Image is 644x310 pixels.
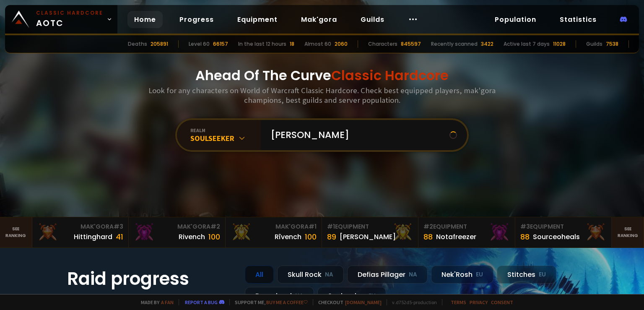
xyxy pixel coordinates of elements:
div: Defias Pillager [347,266,428,284]
div: 89 [327,231,336,242]
div: 100 [208,231,220,242]
span: Support me, [229,299,308,305]
h1: Ahead Of The Curve [195,65,449,86]
span: # 3 [114,222,123,231]
div: 205891 [151,40,168,48]
div: Active last 7 days [504,40,550,48]
div: Stitches [497,266,556,284]
div: Rivench [179,232,205,242]
div: Soulseeker [317,287,386,305]
div: Soulseeker [190,133,261,143]
div: 11028 [553,40,566,48]
span: # 1 [309,222,317,231]
div: Notafreezer [436,232,476,242]
a: Guilds [354,11,391,28]
div: 845597 [401,40,421,48]
div: 100 [305,231,317,242]
span: # 2 [210,222,220,231]
div: Equipment [520,222,606,231]
a: Equipment [231,11,284,28]
div: Doomhowl [245,287,314,305]
a: #3Equipment88Sourceoheals [515,217,612,247]
div: Recently scanned [431,40,478,48]
div: 2060 [335,40,348,48]
small: EU [476,271,483,279]
a: a fan [161,299,174,305]
span: # 3 [520,222,530,231]
div: Characters [368,40,397,48]
a: Buy me a coffee [266,299,308,305]
h3: Look for any characters on World of Warcraft Classic Hardcore. Check best equipped players, mak'g... [145,86,499,105]
span: Checkout [313,299,382,305]
div: Nek'Rosh [431,266,493,284]
a: #1Equipment89[PERSON_NAME] [322,217,418,247]
div: 41 [116,231,123,242]
small: Classic Hardcore [36,9,103,17]
a: Classic HardcoreAOTC [5,5,117,34]
div: [PERSON_NAME] [340,232,396,242]
a: Progress [173,11,221,28]
a: Consent [491,299,513,305]
input: Search a character... [266,120,449,150]
div: Guilds [586,40,602,48]
a: Terms [451,299,466,305]
div: Deaths [128,40,147,48]
a: Population [488,11,543,28]
span: # 2 [423,222,433,231]
div: realm [190,127,261,133]
span: v. d752d5 - production [387,299,437,305]
div: 66157 [213,40,228,48]
div: 88 [520,231,530,242]
a: Report a bug [185,299,218,305]
a: Mak'Gora#1Rîvench100 [226,217,322,247]
a: [DOMAIN_NAME] [345,299,382,305]
small: NA [409,271,417,279]
div: In the last 12 hours [238,40,286,48]
div: Mak'Gora [134,222,220,231]
div: Level 60 [189,40,210,48]
div: 7538 [606,40,618,48]
div: 18 [290,40,294,48]
div: Mak'Gora [231,222,317,231]
a: Statistics [553,11,603,28]
small: EU [539,271,546,279]
span: # 1 [327,222,335,231]
span: Made by [136,299,174,305]
span: Classic Hardcore [331,66,449,85]
a: Mak'Gora#2Rivench100 [129,217,225,247]
a: Home [127,11,163,28]
div: Almost 60 [304,40,331,48]
small: EU [369,292,376,300]
div: Rîvench [275,232,301,242]
a: Seeranking [612,217,644,247]
div: Skull Rock [277,266,344,284]
div: Hittinghard [74,232,112,242]
a: #2Equipment88Notafreezer [418,217,515,247]
a: Mak'gora [294,11,344,28]
h1: Raid progress [67,266,235,292]
small: NA [325,271,333,279]
a: Mak'Gora#3Hittinghard41 [32,217,129,247]
div: Equipment [327,222,413,231]
div: 3422 [481,40,493,48]
div: Sourceoheals [533,232,580,242]
div: 88 [423,231,433,242]
div: All [245,266,274,284]
div: Mak'Gora [37,222,123,231]
a: Privacy [470,299,488,305]
div: Equipment [423,222,509,231]
small: NA [295,292,304,300]
span: AOTC [36,9,103,29]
